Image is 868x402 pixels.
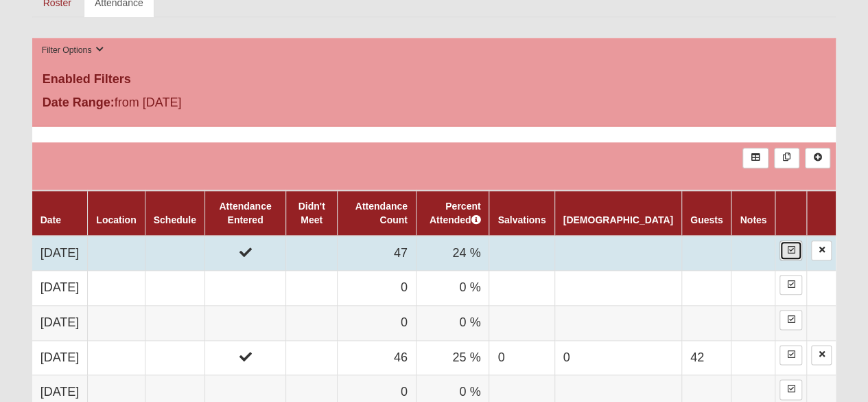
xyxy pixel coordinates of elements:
[416,306,489,341] td: 0 %
[554,340,681,375] td: 0
[43,93,115,112] label: Date Range:
[681,190,731,236] th: Guests
[416,271,489,306] td: 0 %
[740,214,766,225] a: Notes
[416,236,489,271] td: 24 %
[811,241,832,260] a: Delete
[38,43,108,58] button: Filter Options
[554,190,681,236] th: [DEMOGRAPHIC_DATA]
[298,201,325,225] a: Didn't Meet
[154,214,196,225] a: Schedule
[489,190,554,236] th: Salvations
[430,201,481,225] a: Percent Attended
[779,241,802,260] a: Enter Attendance
[779,345,802,365] a: Enter Attendance
[32,306,88,341] td: [DATE]
[338,236,417,271] td: 47
[40,214,61,225] a: Date
[43,72,826,87] h4: Enabled Filters
[779,310,802,330] a: Enter Attendance
[32,93,301,115] div: from [DATE]
[774,148,799,168] a: Merge Records into Merge Template
[32,340,88,375] td: [DATE]
[355,201,408,225] a: Attendance Count
[805,148,830,168] a: Alt+N
[96,214,136,225] a: Location
[416,340,489,375] td: 25 %
[811,345,832,365] a: Delete
[779,275,802,295] a: Enter Attendance
[32,271,88,306] td: [DATE]
[338,306,417,341] td: 0
[681,340,731,375] td: 42
[338,340,417,375] td: 46
[338,271,417,306] td: 0
[32,236,88,271] td: [DATE]
[219,201,271,225] a: Attendance Entered
[489,340,554,375] td: 0
[742,148,768,168] a: Export to Excel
